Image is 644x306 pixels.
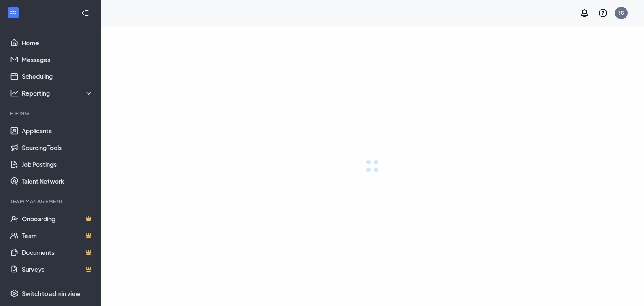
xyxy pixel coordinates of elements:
[22,227,93,244] a: TeamCrown
[22,173,93,189] a: Talent Network
[618,9,624,16] div: TS
[9,8,18,17] svg: WorkstreamLogo
[22,34,93,51] a: Home
[22,156,93,173] a: Job Postings
[10,198,92,205] div: Team Management
[598,8,608,18] svg: QuestionInfo
[22,89,94,97] div: Reporting
[22,68,93,85] a: Scheduling
[22,139,93,156] a: Sourcing Tools
[10,110,92,117] div: Hiring
[22,289,80,298] div: Switch to admin view
[10,289,18,298] svg: Settings
[22,122,93,139] a: Applicants
[22,244,93,261] a: DocumentsCrown
[579,8,589,18] svg: Notifications
[10,89,18,97] svg: Analysis
[22,51,93,68] a: Messages
[22,261,93,277] a: SurveysCrown
[81,9,89,17] svg: Collapse
[22,210,93,227] a: OnboardingCrown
